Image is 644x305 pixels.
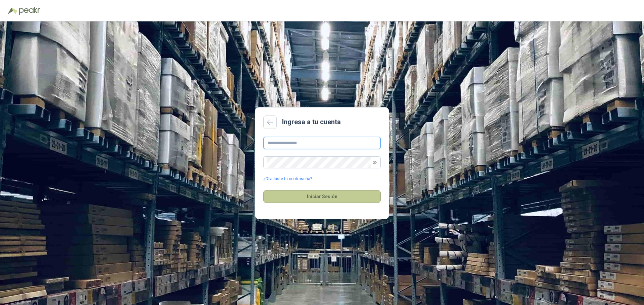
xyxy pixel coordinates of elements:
img: Peakr [19,7,40,15]
span: eye-invisible [373,160,377,164]
h2: Ingresa a tu cuenta [282,117,341,127]
img: Logo [8,7,17,14]
a: ¿Olvidaste tu contraseña? [263,176,312,182]
button: Iniciar Sesión [263,190,381,203]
